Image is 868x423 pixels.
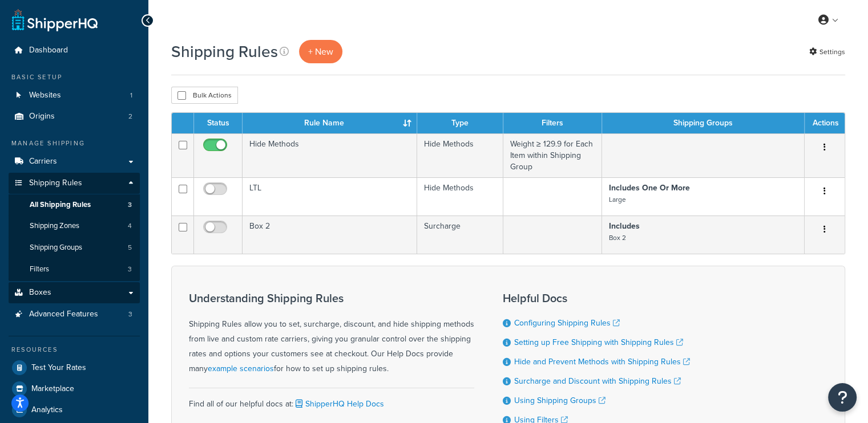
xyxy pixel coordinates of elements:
span: All Shipping Rules [30,200,91,210]
small: Box 2 [609,233,626,243]
th: Type [417,113,503,133]
span: 2 [128,112,132,121]
th: Rule Name : activate to sort column ascending [243,113,417,133]
span: 1 [130,91,132,100]
span: 3 [128,310,132,319]
div: Manage Shipping [9,139,140,148]
div: Find all of our helpful docs at: [189,388,474,412]
td: Hide Methods [417,177,503,215]
h3: Helpful Docs [503,292,690,304]
a: Configuring Shipping Rules [514,317,620,329]
span: Filters [30,265,49,274]
strong: Includes One Or More [609,182,690,194]
a: Setting up Free Shipping with Shipping Rules [514,336,683,348]
span: 3 [128,265,132,274]
a: Carriers [9,151,140,172]
li: Shipping Groups [9,237,140,258]
span: 4 [128,221,132,231]
a: Websites 1 [9,85,140,106]
td: Hide Methods [417,133,503,177]
div: Basic Setup [9,72,140,82]
span: Test Your Rates [31,363,86,373]
a: Test Your Rates [9,357,140,378]
button: Open Resource Center [828,383,857,412]
span: Origins [29,112,55,121]
a: Shipping Rules [9,173,140,194]
li: Origins [9,106,140,127]
a: Dashboard [9,40,140,61]
td: Box 2 [243,215,417,254]
a: Origins 2 [9,106,140,127]
div: Shipping Rules allow you to set, surcharge, discount, and hide shipping methods from live and cus... [189,292,474,376]
th: Shipping Groups [602,113,805,133]
li: All Shipping Rules [9,194,140,215]
a: Boxes [9,282,140,303]
a: All Shipping Rules 3 [9,194,140,215]
span: Analytics [31,405,63,415]
span: Carriers [29,157,57,166]
li: Filters [9,259,140,280]
a: Using Shipping Groups [514,394,605,406]
li: Shipping Rules [9,173,140,281]
td: Surcharge [417,215,503,254]
a: Surcharge and Discount with Shipping Rules [514,375,681,387]
th: Filters [503,113,603,133]
th: Status [194,113,243,133]
td: Hide Methods [243,133,417,177]
a: Hide and Prevent Methods with Shipping Rules [514,356,690,368]
a: example scenarios [208,363,274,375]
a: Shipping Groups 5 [9,237,140,258]
li: Advanced Features [9,304,140,325]
h3: Understanding Shipping Rules [189,292,474,304]
span: Shipping Zones [30,221,79,231]
span: Marketplace [31,384,74,394]
span: 5 [128,243,132,253]
span: Boxes [29,288,51,298]
a: Shipping Zones 4 [9,215,140,237]
li: Shipping Zones [9,215,140,237]
a: ShipperHQ Help Docs [293,398,384,410]
th: Actions [805,113,845,133]
a: Filters 3 [9,259,140,280]
span: Advanced Features [29,310,98,319]
div: Resources [9,345,140,355]
a: Analytics [9,400,140,420]
span: Shipping Rules [29,178,82,188]
span: Shipping Groups [30,243,82,253]
td: Weight ≥ 129.9 for Each Item within Shipping Group [503,133,603,177]
a: Advanced Features 3 [9,304,140,325]
span: Dashboard [29,46,68,55]
a: Marketplace [9,379,140,399]
a: ShipperHQ Home [12,9,98,31]
p: + New [299,40,342,63]
button: Bulk Actions [171,87,238,104]
span: Websites [29,91,61,100]
a: Settings [809,44,845,60]
small: Large [609,194,626,205]
strong: Includes [609,220,640,232]
h1: Shipping Rules [171,40,278,63]
td: LTL [243,177,417,215]
span: 3 [128,200,132,210]
li: Websites [9,85,140,106]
